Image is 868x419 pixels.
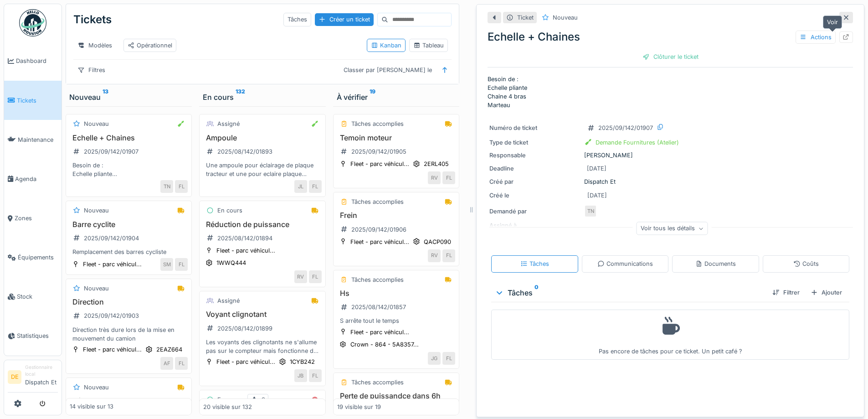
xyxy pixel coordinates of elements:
[160,258,173,271] div: SM
[337,403,381,411] div: 19 visible sur 19
[8,364,58,393] a: DE Gestionnaire localDispatch Et
[83,345,142,354] div: Fleet - parc véhicul...
[337,316,455,325] div: S arrête tout le temps
[15,175,58,183] span: Agenda
[796,31,836,44] div: Actions
[587,164,606,173] div: [DATE]
[17,331,58,340] span: Statistiques
[489,177,580,186] div: Créé par
[216,259,246,267] div: 1WWQ444
[793,259,819,268] div: Coûts
[175,258,188,271] div: FL
[217,296,240,305] div: Assigné
[597,259,653,268] div: Communications
[769,286,803,299] div: Filtrer
[596,138,679,147] div: Demande Fournitures (Atelier)
[4,199,62,238] a: Zones
[428,352,441,365] div: JG
[203,134,321,142] h3: Ampoule
[84,383,109,392] div: Nouveau
[160,357,173,370] div: AF
[639,51,702,63] div: Clôturer le ticket
[337,134,455,142] h3: Temoin moteur
[69,92,188,103] div: Nouveau
[488,75,853,110] p: Besoin de : Echelle pliante Chaine 4 bras Marteau
[351,275,404,284] div: Tâches accomplies
[489,151,851,160] div: [PERSON_NAME]
[103,92,108,103] sup: 13
[489,207,580,216] div: Demandé par
[203,92,322,103] div: En cours
[73,39,116,52] div: Modèles
[70,326,188,343] div: Direction très dure lors de la mise en mouvement du camion
[489,177,851,186] div: Dispatch Et
[489,191,580,200] div: Créé le
[370,92,375,103] sup: 19
[294,270,307,283] div: RV
[294,180,307,193] div: JL
[84,119,109,128] div: Nouveau
[217,324,272,333] div: 2025/08/142/01899
[337,289,455,298] h3: Hs
[337,211,455,220] h3: Frein
[489,151,580,160] div: Responsable
[350,238,409,246] div: Fleet - parc véhicul...
[4,159,62,198] a: Agenda
[70,161,188,178] div: Besoin de : Echelle pliante Chaine 4 bras Marteau
[587,191,607,200] div: [DATE]
[351,303,406,311] div: 2025/08/142/01857
[216,357,275,366] div: Fleet - parc véhicul...
[19,9,46,36] img: Badge_color-CXgf-gQk.svg
[18,253,58,262] span: Équipements
[217,206,242,215] div: En cours
[339,63,436,77] div: Classer par [PERSON_NAME] le
[4,316,62,356] a: Statistiques
[128,41,172,50] div: Opérationnel
[442,249,455,262] div: FL
[25,364,58,378] div: Gestionnaire local
[442,352,455,365] div: FL
[70,403,113,411] div: 14 visible sur 13
[84,147,139,156] div: 2025/09/142/01907
[309,369,322,382] div: FL
[488,29,853,45] div: Echelle + Chaines
[517,13,534,22] div: Ticket
[350,340,419,349] div: Crown - 864 - 5A8357...
[351,147,406,156] div: 2025/09/142/01905
[175,180,188,193] div: FL
[442,171,455,184] div: FL
[351,197,404,206] div: Tâches accomplies
[337,392,455,400] h3: Perte de puissandce dans 6h
[553,13,578,22] div: Nouveau
[203,310,321,319] h3: Voyant clignotant
[203,338,321,355] div: Les voyants des clignotants ne s'allume pas sur le compteur mais fonctionne de l'extérieur
[351,225,406,234] div: 2025/09/142/01906
[807,286,846,299] div: Ajouter
[424,160,449,168] div: 2ERL405
[203,220,321,229] h3: Réduction de puissance
[217,395,242,404] div: En cours
[216,246,275,255] div: Fleet - parc véhicul...
[598,124,653,132] div: 2025/09/142/01907
[424,238,451,246] div: QACP090
[84,206,109,215] div: Nouveau
[236,92,245,103] sup: 132
[495,287,765,298] div: Tâches
[73,8,112,31] div: Tickets
[70,220,188,229] h3: Barre cyclite
[350,328,409,336] div: Fleet - parc véhicul...
[294,369,307,382] div: JB
[4,81,62,120] a: Tickets
[283,13,311,26] div: Tâches
[84,311,139,320] div: 2025/09/142/01903
[262,395,265,404] div: 3
[84,234,139,243] div: 2025/09/142/01904
[520,259,549,268] div: Tâches
[175,357,188,370] div: FL
[428,249,441,262] div: RV
[489,138,580,147] div: Type de ticket
[823,16,842,29] div: Voir
[351,378,404,387] div: Tâches accomplies
[337,92,456,103] div: À vérifier
[309,270,322,283] div: FL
